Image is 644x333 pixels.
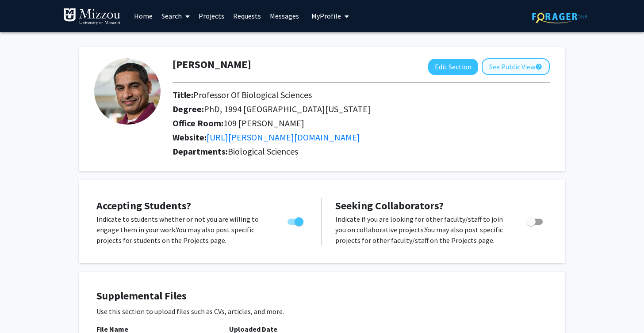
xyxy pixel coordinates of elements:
iframe: Chat [7,293,38,326]
div: Toggle [523,214,548,227]
a: Home [130,0,157,31]
p: Indicate to students whether or not you are willing to engage them in your work. You may also pos... [96,214,271,246]
span: My Profile [311,11,341,20]
p: Indicate if you are looking for other faculty/staff to join you on collaborative projects. You ma... [335,214,510,246]
img: ForagerOne Logo [532,10,587,23]
p: Use this section to upload files such as CVs, articles, and more. [96,306,548,317]
h4: Supplemental Files [96,290,548,303]
img: University of Missouri Logo [63,8,121,26]
a: Opens in a new tab [207,132,360,143]
a: Messages [265,0,303,31]
span: Biological Sciences [228,146,298,157]
h2: Title: [172,90,550,100]
span: Professor Of Biological Sciences [193,89,312,100]
span: Seeking Collaborators? [335,199,444,212]
h2: Departments: [166,146,556,157]
a: Projects [194,0,229,31]
button: Edit Section [428,59,478,75]
button: See Public View [482,58,550,75]
h2: Office Room: [172,118,550,129]
h1: [PERSON_NAME] [172,58,251,71]
h2: Degree: [172,104,550,114]
a: Requests [229,0,265,31]
span: 109 [PERSON_NAME] [223,117,304,129]
a: Search [157,0,194,31]
mat-icon: help [535,61,542,72]
span: PhD, 1994 [GEOGRAPHIC_DATA][US_STATE] [204,103,371,114]
div: Toggle [284,214,308,227]
span: Accepting Students? [96,199,191,212]
h2: Website: [172,132,550,143]
img: Profile Picture [94,58,161,125]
